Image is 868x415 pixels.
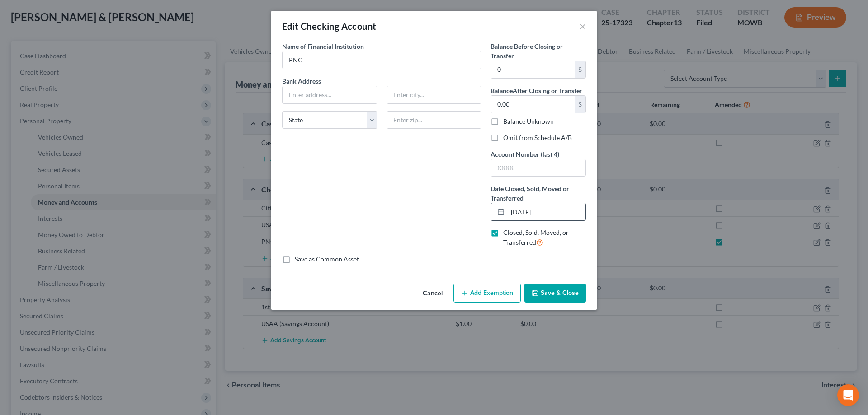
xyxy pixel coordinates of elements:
input: 0.00 [491,61,575,78]
button: Cancel [415,284,450,303]
label: Balance Before Closing or Transfer [491,42,586,61]
span: After Closing or Transfer [513,87,582,94]
div: Open Intercom Messenger [837,384,859,406]
label: Save as Common Asset [295,255,359,264]
input: Enter zip... [387,111,482,129]
label: Bank Address [278,76,486,86]
span: Date Closed, Sold, Moved or Transferred [491,185,569,202]
div: $ [575,96,585,113]
span: Closed, Sold, Moved, or Transferred [503,228,569,246]
input: MM/DD/YYYY [508,203,585,220]
div: Edit Checking Account [282,20,376,33]
input: Enter city... [387,86,481,103]
input: Enter address... [283,86,377,103]
span: Name of Financial Institution [282,42,364,50]
label: Balance [491,86,582,95]
button: × [580,21,586,32]
label: Account Number (last 4) [491,149,559,159]
div: $ [575,61,585,78]
input: XXXX [491,159,585,177]
input: 0.00 [491,96,575,113]
button: Save & Close [524,284,586,303]
label: Balance Unknown [503,117,554,126]
input: Enter name... [283,51,481,69]
button: Add Exemption [453,284,521,303]
label: Omit from Schedule A/B [503,133,572,142]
